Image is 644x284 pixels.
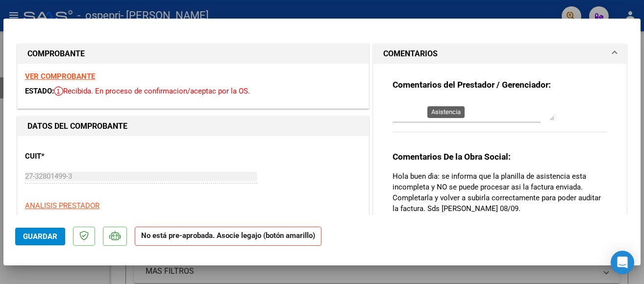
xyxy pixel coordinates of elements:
[383,48,438,60] h1: COMENTARIOS
[54,87,250,95] span: Recibida. En proceso de confirmacion/aceptac por la OS.
[393,152,511,162] strong: Comentarios De la Obra Social:
[15,228,65,245] button: Guardar
[25,87,54,95] span: ESTADO:
[373,44,626,64] mat-expansion-panel-header: COMENTARIOS
[27,49,85,58] strong: COMPROBANTE
[373,64,626,259] div: COMENTARIOS
[393,80,551,90] strong: Comentarios del Prestador / Gerenciador:
[611,251,634,274] div: Open Intercom Messenger
[25,201,99,210] span: ANALISIS PRESTADOR
[25,72,95,81] a: VER COMPROBANTE
[27,121,127,131] strong: DATOS DEL COMPROBANTE
[393,171,607,214] p: Hola buen dìa: se informa que la planilla de asistencia esta incompleta y NO se puede procesar as...
[25,151,126,162] p: CUIT
[135,227,322,246] strong: No está pre-aprobada. Asocie legajo (botón amarillo)
[23,232,57,241] span: Guardar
